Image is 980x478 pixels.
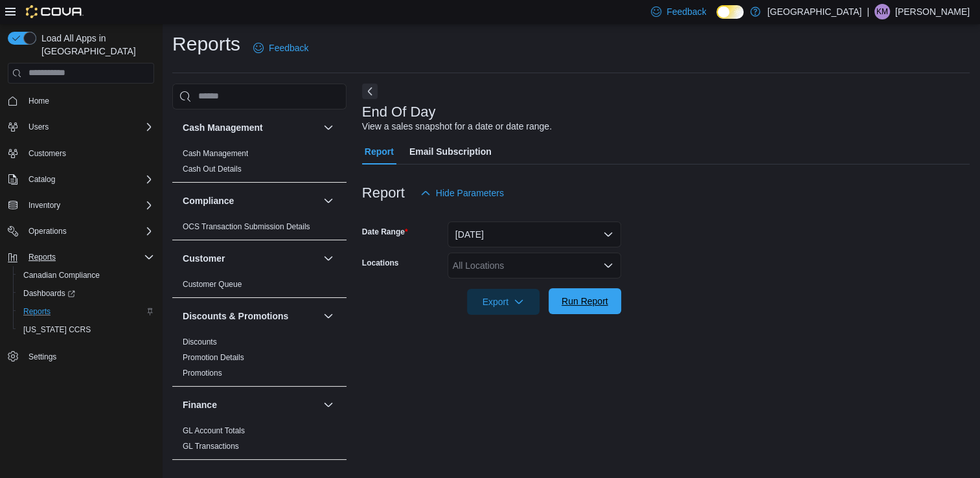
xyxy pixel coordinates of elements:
button: [DATE] [448,222,621,247]
span: Load All Apps in [GEOGRAPHIC_DATA] [36,32,154,58]
label: Locations [362,258,399,268]
span: GL Transactions [183,441,239,451]
a: GL Transactions [183,442,239,451]
a: Promotions [183,369,222,378]
span: Report [365,139,394,165]
span: Inventory [23,198,154,213]
a: Reports [18,304,56,319]
span: Export [475,289,532,315]
span: Users [23,119,154,135]
button: Hide Parameters [415,180,509,206]
button: Compliance [321,193,336,209]
button: Reports [23,249,61,265]
a: Cash Management [183,149,248,158]
span: Inventory [28,200,60,211]
button: Catalog [23,172,60,187]
span: Cash Out Details [183,164,242,174]
span: KM [876,4,888,19]
a: GL Account Totals [183,426,245,435]
span: Home [28,96,49,106]
a: Settings [23,349,62,365]
span: Customers [28,148,66,159]
button: Users [3,118,159,136]
span: Catalog [28,174,55,185]
span: Canadian Compliance [23,270,100,280]
p: [GEOGRAPHIC_DATA] [767,4,861,19]
h1: Reports [172,31,240,57]
span: Hide Parameters [436,187,504,199]
h3: Customer [183,252,225,265]
h3: Discounts & Promotions [183,310,288,323]
a: Customers [23,146,71,161]
span: Promotions [183,368,222,378]
button: Operations [3,222,159,240]
a: Home [23,93,54,109]
span: GL Account Totals [183,426,245,436]
button: Inventory [3,196,159,214]
span: Reports [23,306,51,317]
span: Discounts [183,337,217,347]
span: Settings [28,352,56,362]
div: Finance [172,423,347,459]
p: | [867,4,869,19]
button: Catalog [3,170,159,188]
span: Washington CCRS [18,322,154,337]
button: Open list of options [603,260,613,271]
div: Customer [172,277,347,297]
a: Discounts [183,337,217,347]
span: Reports [18,304,154,319]
button: Discounts & Promotions [321,308,336,324]
span: Customer Queue [183,279,242,290]
span: Dark Mode [716,19,717,19]
div: Discounts & Promotions [172,334,347,386]
a: Dashboards [13,284,159,302]
nav: Complex example [8,86,154,400]
img: Cova [26,5,84,18]
button: Cash Management [321,120,336,135]
span: Promotion Details [183,352,244,363]
span: Home [23,93,154,109]
h3: Report [362,185,405,201]
a: OCS Transaction Submission Details [183,222,310,231]
button: Finance [183,398,318,411]
span: Canadian Compliance [18,267,154,283]
button: Cash Management [183,121,318,134]
span: Feedback [269,41,308,54]
span: Settings [23,348,154,364]
input: Dark Mode [716,5,744,19]
button: Run Report [549,288,621,314]
button: [US_STATE] CCRS [13,321,159,339]
span: [US_STATE] CCRS [23,324,91,335]
span: Feedback [667,5,706,18]
span: Reports [23,249,154,265]
button: Inventory [23,198,65,213]
button: Operations [23,223,72,239]
button: Compliance [183,194,318,207]
div: View a sales snapshot for a date or date range. [362,120,552,133]
a: Cash Out Details [183,165,242,174]
div: Compliance [172,219,347,240]
span: Email Subscription [409,139,492,165]
span: Cash Management [183,148,248,159]
a: [US_STATE] CCRS [18,322,96,337]
h3: End Of Day [362,104,436,120]
button: Home [3,91,159,110]
button: Settings [3,347,159,365]
h3: Cash Management [183,121,263,134]
button: Export [467,289,540,315]
a: Promotion Details [183,353,244,362]
span: Dashboards [18,286,154,301]
p: [PERSON_NAME] [895,4,970,19]
button: Customers [3,144,159,163]
span: OCS Transaction Submission Details [183,222,310,232]
span: Users [28,122,49,132]
h3: Finance [183,398,217,411]
button: Customer [183,252,318,265]
button: Discounts & Promotions [183,310,318,323]
h3: Compliance [183,194,234,207]
a: Customer Queue [183,280,242,289]
span: Operations [28,226,67,236]
span: Customers [23,145,154,161]
button: Reports [3,248,159,266]
div: Cash Management [172,146,347,182]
